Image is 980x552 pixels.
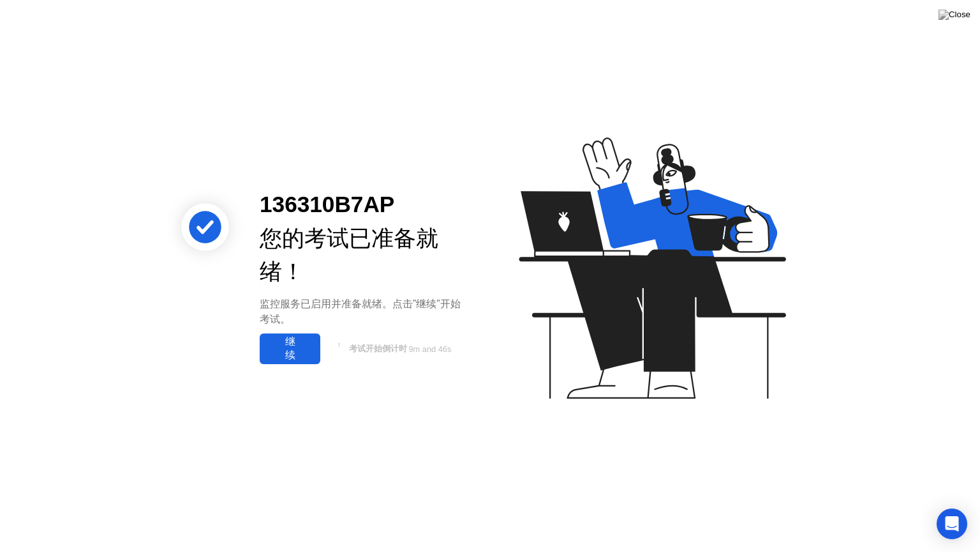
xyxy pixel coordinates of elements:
[260,333,320,364] button: 继续
[327,337,470,361] button: 考试开始倒计时9m and 46s
[937,509,967,539] div: Open Intercom Messenger
[260,296,470,327] div: 监控服务已启用并准备就绪。点击”继续”开始考试。
[260,222,470,289] div: 您的考试已准备就绪！
[260,188,470,222] div: 136310B7AP
[264,335,316,362] div: 继续
[408,344,451,354] span: 9m and 46s
[939,10,970,20] img: Close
